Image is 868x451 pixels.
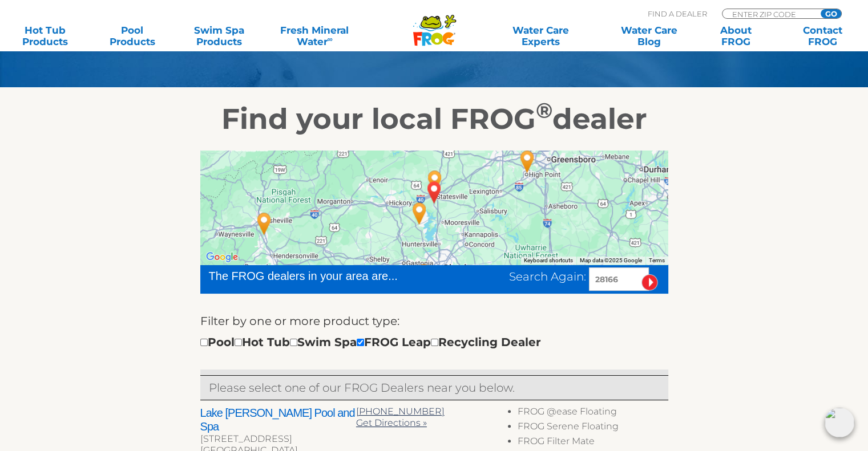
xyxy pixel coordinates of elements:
label: Filter by one or more product type: [200,312,399,330]
h2: Find your local FROG dealer [83,102,785,136]
div: Lake Norman Pool and Spa - 6 miles away. [417,161,453,201]
li: FROG @ease Floating [518,406,668,421]
input: GO [821,9,841,18]
div: Hydra Hot Tubs & Pools - Fort Mill - 45 miles away. [406,255,442,295]
li: FROG Serene Floating [518,421,668,436]
sup: ® [536,97,552,123]
a: [PHONE_NUMBER] [356,406,445,417]
input: Zip Code Form [731,9,808,19]
a: Swim SpaProducts [185,25,253,47]
div: The FROG dealers in your area are... [209,267,439,285]
a: Fresh MineralWater∞ [272,25,357,47]
button: Keyboard shortcuts [524,257,573,265]
a: Water CareBlog [615,25,683,47]
a: Terms (opens in new tab) [649,257,665,263]
h2: Lake [PERSON_NAME] Pool and Spa [200,406,356,433]
img: Google [203,250,241,265]
p: Find A Dealer [648,9,707,19]
div: BELLS CROSS ROADS, NC 28166 [417,172,452,212]
p: Please select one of our FROG Dealers near you below. [209,379,660,397]
span: Search Again: [509,270,586,283]
a: Open this area in Google Maps (opens a new window) [203,250,241,265]
div: The Great Backyard Place - Asheville - 94 miles away. [247,204,282,243]
input: Submit [641,274,658,291]
div: AquaVision Pool & Spa - High Point - 53 miles away. [510,141,545,181]
a: Get Directions » [356,417,427,428]
li: FROG Filter Mate [518,436,668,450]
a: Water CareExperts [486,25,596,47]
span: Map data ©2025 Google [580,257,642,263]
a: AboutFROG [702,25,769,47]
a: Hot TubProducts [11,25,79,47]
div: [STREET_ADDRESS] [200,433,356,445]
a: PoolProducts [98,25,165,47]
sup: ∞ [327,35,332,43]
div: Lake Norman Pool & Spa - 14 miles away. [402,193,437,233]
a: ContactFROG [789,25,857,47]
img: openIcon [825,408,854,437]
div: Pool Hot Tub Swim Spa FROG Leap Recycling Dealer [200,333,541,351]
